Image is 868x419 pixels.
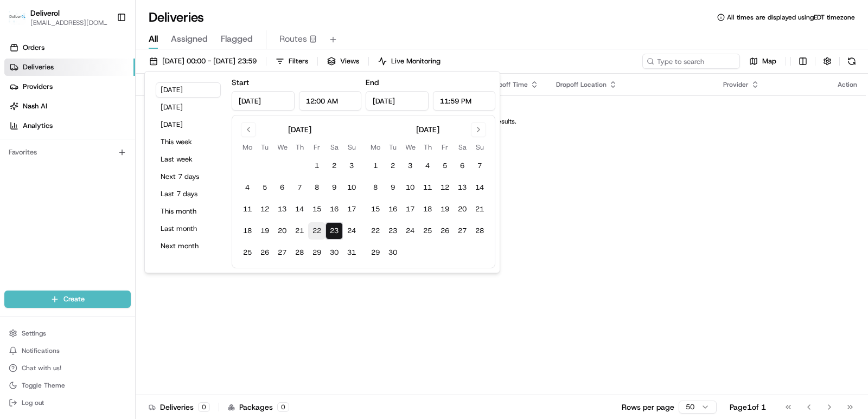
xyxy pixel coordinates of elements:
[11,43,197,61] p: Welcome 👋
[11,11,33,33] img: Nash
[11,158,20,167] div: 📗
[308,141,325,153] th: Friday
[22,381,65,390] span: Toggle Theme
[416,124,439,135] div: [DATE]
[256,179,273,196] button: 5
[239,222,256,240] button: 18
[325,179,343,196] button: 9
[308,244,325,261] button: 29
[308,157,325,175] button: 1
[308,179,325,196] button: 8
[325,222,343,240] button: 23
[419,141,436,153] th: Thursday
[291,244,308,261] button: 28
[343,201,360,218] button: 17
[384,179,401,196] button: 9
[454,141,471,153] th: Saturday
[30,8,60,18] span: Deliverol
[156,152,221,167] button: Last week
[4,78,135,95] a: Providers
[308,201,325,218] button: 15
[4,59,135,76] a: Deliveries
[367,157,384,175] button: 1
[87,153,178,172] a: 💻API Documentation
[273,179,291,196] button: 6
[723,80,749,89] span: Provider
[343,141,360,153] th: Sunday
[367,141,384,153] th: Monday
[23,82,53,92] span: Providers
[384,141,401,153] th: Tuesday
[4,39,135,56] a: Orders
[289,56,308,66] span: Filters
[4,378,131,393] button: Toggle Theme
[232,91,295,111] input: Date
[401,201,419,218] button: 17
[454,201,471,218] button: 20
[401,157,419,175] button: 3
[156,82,221,98] button: [DATE]
[37,114,137,123] div: We're available if you need us!
[273,141,291,153] th: Wednesday
[730,402,766,412] div: Page 1 of 1
[273,244,291,261] button: 27
[436,141,454,153] th: Friday
[7,153,87,172] a: 📗Knowledge Base
[30,18,108,27] button: [EMAIL_ADDRESS][DOMAIN_NAME]
[4,144,131,161] div: Favorites
[419,157,436,175] button: 4
[171,33,208,46] span: Assigned
[273,222,291,240] button: 20
[256,201,273,218] button: 12
[4,395,131,410] button: Log out
[401,141,419,153] th: Wednesday
[271,54,313,69] button: Filters
[343,179,360,196] button: 10
[156,238,221,254] button: Next month
[63,294,85,304] span: Create
[22,398,44,407] span: Log out
[366,78,379,87] label: End
[325,141,343,153] th: Saturday
[384,157,401,175] button: 2
[156,117,221,132] button: [DATE]
[471,222,488,240] button: 28
[4,326,131,341] button: Settings
[156,169,221,184] button: Next 7 days
[22,157,83,168] span: Knowledge Base
[221,33,253,46] span: Flagged
[436,201,454,218] button: 19
[239,179,256,196] button: 4
[367,201,384,218] button: 15
[291,141,308,153] th: Thursday
[384,201,401,218] button: 16
[343,244,360,261] button: 31
[184,107,197,120] button: Start new chat
[384,244,401,261] button: 30
[556,80,607,89] span: Dropoff Location
[140,117,861,126] div: No results.
[744,54,781,69] button: Map
[291,201,308,218] button: 14
[239,201,256,218] button: 11
[727,13,855,22] span: All times are displayed using EDT timezone
[642,54,740,69] input: Type to search
[277,402,289,412] div: 0
[436,222,454,240] button: 26
[239,141,256,153] th: Monday
[23,101,47,111] span: Nash AI
[144,54,261,69] button: [DATE] 00:00 - [DATE] 23:59
[4,343,131,358] button: Notifications
[241,122,256,137] button: Go to previous month
[367,244,384,261] button: 29
[419,179,436,196] button: 11
[162,56,257,66] span: [DATE] 00:00 - [DATE] 23:59
[401,179,419,196] button: 10
[291,179,308,196] button: 7
[156,186,221,202] button: Last 7 days
[471,122,486,137] button: Go to next month
[4,291,131,308] button: Create
[273,201,291,218] button: 13
[4,117,135,134] a: Analytics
